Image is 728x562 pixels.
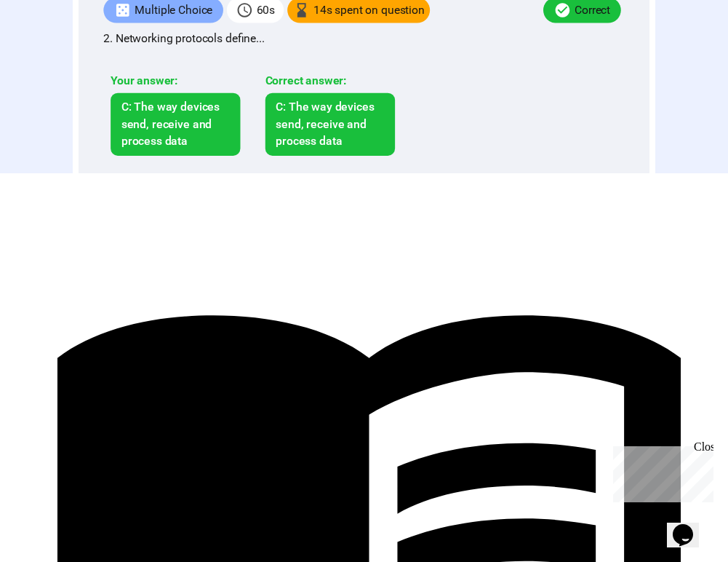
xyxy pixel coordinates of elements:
iframe: chat widget [607,440,713,502]
div: Chat with us now!Close [6,6,100,92]
p: 14 s spent on question [313,1,425,19]
div: C: The way devices send, receive and process data [111,93,240,156]
div: C: The way devices send, receive and process data [265,93,395,156]
div: Your answer: [111,72,240,90]
p: 2. Networking protocols define... [103,30,624,47]
div: Correct answer: [265,72,395,90]
p: Multiple Choice [135,1,212,19]
p: 60 s [257,1,275,19]
iframe: chat widget [667,504,713,547]
p: Correct [575,1,610,19]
